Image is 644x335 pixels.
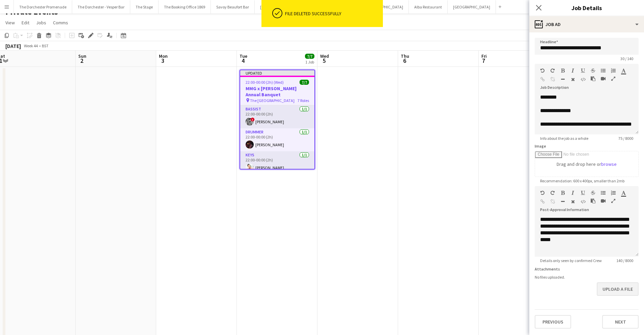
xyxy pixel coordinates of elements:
[239,57,247,65] span: 4
[550,190,555,196] button: Redo
[448,0,496,14] button: [GEOGRAPHIC_DATA]
[535,136,594,141] span: Info about the job as a whole
[480,57,487,65] span: 7
[77,57,86,65] span: 2
[298,98,309,103] span: 7 Roles
[550,68,555,73] button: Redo
[255,0,303,14] button: [GEOGRAPHIC_DATA]
[560,199,565,204] button: Horizontal Line
[240,70,314,76] div: Updated
[36,20,46,26] span: Jobs
[535,275,639,280] div: No files uploaded.
[240,85,314,98] h3: MMG x [PERSON_NAME] Annual Banquet
[621,68,626,73] button: Text Color
[285,10,380,17] div: File deleted successfully
[300,80,309,85] span: 7/7
[591,76,595,81] button: Paste as plain text
[535,315,571,329] button: Previous
[159,0,211,14] button: The Booking Office 1869
[72,0,130,14] button: The Dorchester - Vesper Bar
[361,0,409,14] button: [GEOGRAPHIC_DATA]
[611,198,616,204] button: Fullscreen
[540,190,545,196] button: Undo
[409,0,448,14] button: Alba Restaurant
[621,190,626,196] button: Text Color
[535,266,560,272] label: Attachments
[535,258,607,263] span: Details only seen by confirmed Crew
[246,80,284,85] span: 22:00-00:00 (2h) (Wed)
[50,18,71,27] a: Comms
[319,57,329,65] span: 5
[5,43,21,49] div: [DATE]
[22,20,29,26] span: Edit
[560,68,565,73] button: Bold
[240,151,314,174] app-card-role: Keys1/122:00-00:00 (2h)[PERSON_NAME]
[611,190,616,196] button: Ordered List
[591,190,595,196] button: Strikethrough
[159,53,168,59] span: Mon
[42,43,49,48] div: BST
[305,54,314,59] span: 7/7
[602,315,639,329] button: Next
[400,57,409,65] span: 6
[251,118,255,122] span: !
[615,56,639,61] span: 30 / 140
[591,198,595,204] button: Paste as plain text
[22,43,39,48] span: Week 44
[570,77,575,82] button: Clear Formatting
[601,190,606,196] button: Unordered List
[581,68,585,73] button: Underline
[581,190,585,196] button: Underline
[53,20,68,26] span: Comms
[560,77,565,82] button: Horizontal Line
[320,53,329,59] span: Wed
[240,70,315,170] app-job-card: Updated22:00-00:00 (2h) (Wed)7/7MMG x [PERSON_NAME] Annual Banquet The [GEOGRAPHIC_DATA]7 RolesBa...
[601,76,606,81] button: Insert video
[14,0,72,14] button: The Dorchester Promenade
[611,258,639,263] span: 140 / 8000
[581,77,585,82] button: HTML Code
[570,199,575,204] button: Clear Formatting
[130,0,159,14] button: The Stage
[158,57,168,65] span: 3
[211,0,255,14] button: Savoy Beaufort Bar
[601,68,606,73] button: Unordered List
[570,190,575,196] button: Italic
[401,53,409,59] span: Thu
[560,190,565,196] button: Bold
[581,199,585,204] button: HTML Code
[5,20,15,26] span: View
[529,16,644,32] div: Job Ad
[601,198,606,204] button: Insert video
[33,18,49,27] a: Jobs
[611,76,616,81] button: Fullscreen
[535,178,630,183] span: Recommendation: 600 x 400px, smaller than 2mb
[3,18,18,27] a: View
[240,105,314,128] app-card-role: Bassist1/122:00-00:00 (2h)![PERSON_NAME]
[597,282,639,296] button: Upload a file
[591,68,595,73] button: Strikethrough
[611,68,616,73] button: Ordered List
[240,128,314,151] app-card-role: Drummer1/122:00-00:00 (2h)[PERSON_NAME]
[570,68,575,73] button: Italic
[305,59,314,65] div: 1 Job
[78,53,86,59] span: Sun
[19,18,32,27] a: Edit
[481,53,487,59] span: Fri
[613,136,639,141] span: 75 / 8000
[250,98,295,103] span: The [GEOGRAPHIC_DATA]
[540,68,545,73] button: Undo
[529,3,644,12] h3: Job Details
[240,53,247,59] span: Tue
